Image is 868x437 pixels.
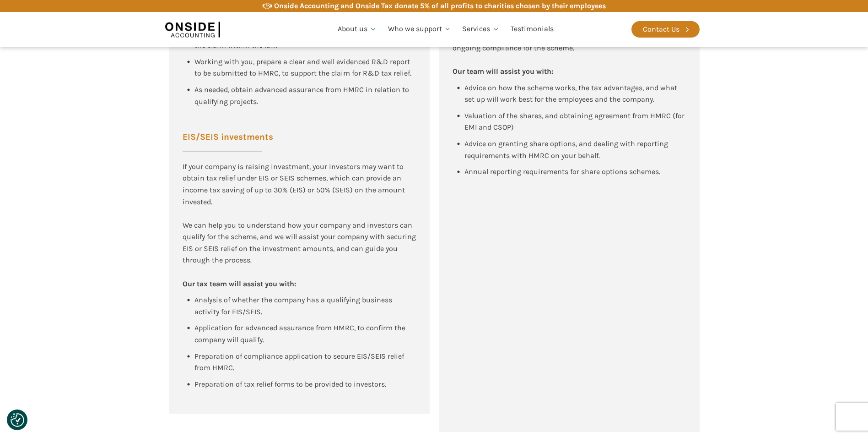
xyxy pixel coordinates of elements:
[464,83,679,104] span: Advice on how the scheme works, the tax advantages, and what set up will work best for the employ...
[453,67,553,76] b: Our team will assist you with:
[643,23,679,35] div: Contact Us
[11,413,24,427] button: Consent Preferences
[183,279,296,288] b: Our tax team will assist you with:
[194,57,412,78] span: Working with you, prepare a clear and well evidenced R&D report to be submitted to HMRC, to suppo...
[194,380,386,388] span: Preparation of tax relief forms to be provided to investors.
[194,295,394,316] span: Analysis of whether the company has a qualifying business activity for EIS/SEIS.
[383,14,457,45] a: Who we support
[505,14,559,45] a: Testimonials
[183,161,416,290] div: We can help you to understand how your company and investors can qualify for the scheme, and we w...
[165,19,220,40] img: Onside Accounting
[11,413,24,427] img: Revisit consent button
[194,352,406,372] span: Preparation of compliance application to secure EIS/SEIS relief from HMRC.
[194,323,407,344] span: Application for advanced assurance from HMRC, to confirm the company will qualify.
[183,161,416,208] div: If your company is raising investment, your investors may want to obtain tax relief under EIS or ...
[194,85,411,106] span: As needed, obtain advanced assurance from HMRC in relation to qualifying projects.
[464,167,660,176] span: Annual reporting requirements for share options schemes.
[464,111,686,132] span: Valuation of the shares, and obtaining agreement from HMRC (for EMI and CSOP)
[183,133,273,142] span: EIS/SEIS investments
[631,21,700,38] a: Contact Us
[457,14,505,45] a: Services
[332,14,383,45] a: About us
[464,139,670,160] span: Advice on granting share options, and dealing with reporting requirements with HMRC on your behalf.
